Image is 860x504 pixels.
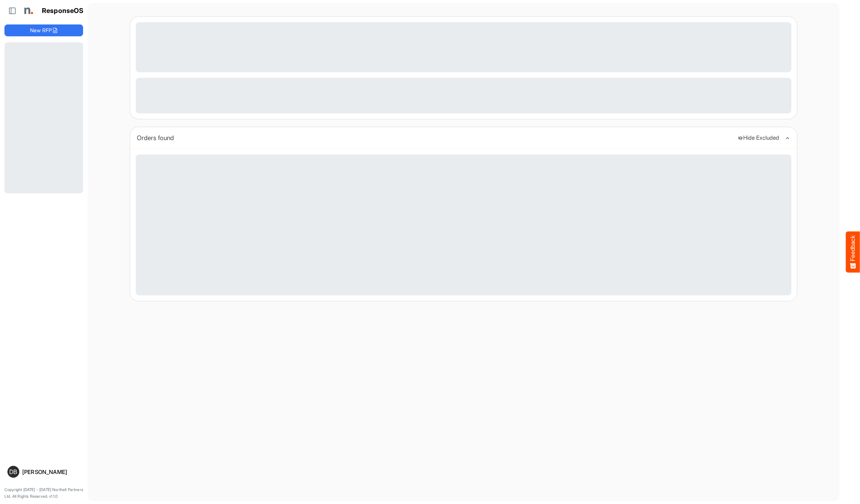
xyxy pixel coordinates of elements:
[738,135,779,141] button: Hide Excluded
[137,133,732,143] div: Orders found
[42,7,84,15] h1: ResponseOS
[20,3,35,18] img: Northell
[136,22,791,72] div: Loading...
[4,24,83,36] button: New RFP
[4,487,83,500] p: Copyright [DATE] - [DATE] Northell Partners Ltd. All Rights Reserved. v1.1.0
[9,469,17,475] span: DB
[846,232,860,273] button: Feedback
[136,155,791,295] div: Loading...
[22,469,80,475] div: [PERSON_NAME]
[136,78,791,113] div: Loading...
[4,42,83,193] div: Loading...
